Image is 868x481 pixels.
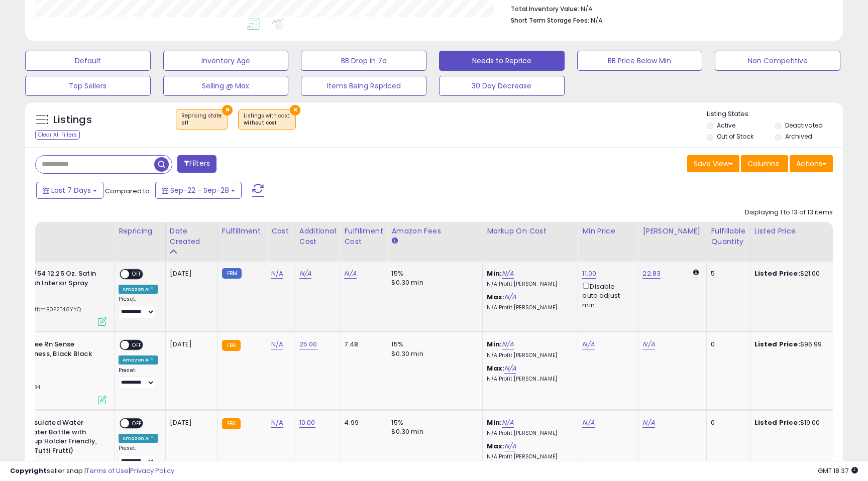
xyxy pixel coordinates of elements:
[642,418,655,428] a: N/A
[487,441,504,451] b: Max:
[693,269,699,276] i: Calculated using Dynamic Max Price.
[105,186,151,196] span: Compared to:
[487,352,570,359] p: N/A Profit [PERSON_NAME]
[745,208,833,217] div: Displaying 1 to 13 of 13 items
[10,466,47,475] strong: Copyright
[119,367,158,390] div: Preset:
[170,340,210,349] div: [DATE]
[344,226,383,247] div: Fulfillment Cost
[119,296,158,318] div: Preset:
[119,434,158,443] div: Amazon AI *
[717,132,753,141] label: Out of Stock
[130,466,174,475] a: Privacy Policy
[391,418,475,427] div: 15%
[642,269,661,279] a: 22.83
[181,112,223,127] span: Repricing state :
[487,418,502,427] b: Min:
[170,269,210,278] div: [DATE]
[582,269,596,279] a: 11.00
[785,121,823,130] label: Deactivated
[754,269,838,278] div: $21.00
[391,236,397,246] small: Amazon Fees.
[391,340,475,349] div: 15%
[487,281,570,288] p: N/A Profit [PERSON_NAME]
[487,430,570,437] p: N/A Profit [PERSON_NAME]
[244,119,290,127] div: without cost
[170,226,213,247] div: Date Created
[717,121,735,130] label: Active
[344,340,379,349] div: 7.48
[511,16,589,25] b: Short Term Storage Fees:
[754,340,838,349] div: $96.99
[711,340,742,349] div: 0
[511,5,579,13] b: Total Inventory Value:
[785,132,812,141] label: Archived
[487,339,502,349] b: Min:
[222,226,263,236] div: Fulfillment
[591,16,603,25] span: N/A
[582,281,630,310] div: Disable auto adjust min
[711,418,742,427] div: 0
[51,185,91,195] span: Last 7 Days
[642,226,702,236] div: [PERSON_NAME]
[129,419,145,428] span: OFF
[271,226,291,236] div: Cost
[301,76,426,96] button: Items Being Repriced
[301,51,426,71] button: BB Drop in 7d
[754,418,838,427] div: $19.00
[271,269,283,279] a: N/A
[299,269,311,279] a: N/A
[502,418,514,428] a: N/A
[271,339,283,349] a: N/A
[222,340,241,351] small: FBA
[582,226,634,236] div: Min Price
[577,51,703,71] button: BB Price Below Min
[504,441,516,451] a: N/A
[129,270,145,279] span: OFF
[487,226,574,236] div: Markup on Cost
[177,155,216,173] button: Filters
[391,349,475,358] div: $0.30 min
[299,418,315,428] a: 10.00
[487,364,504,373] b: Max:
[244,112,290,127] span: Listings with cost :
[754,226,841,236] div: Listed Price
[818,466,858,475] span: 2025-10-6 18:37 GMT
[170,185,229,195] span: Sep-22 - Sep-28
[53,113,92,127] h5: Listings
[163,51,289,71] button: Inventory Age
[181,119,223,127] div: off
[36,182,103,199] button: Last 7 Days
[487,269,502,278] b: Min:
[711,269,742,278] div: 5
[299,226,336,247] div: Additional Cost
[119,285,158,294] div: Amazon AI *
[391,269,475,278] div: 15%
[290,105,300,115] button: ×
[155,182,242,199] button: Sep-22 - Sep-28
[707,109,842,119] p: Listing States:
[170,418,210,427] div: [DATE]
[391,226,478,236] div: Amazon Fees
[163,76,289,96] button: Selling @ Max
[504,292,516,302] a: N/A
[504,364,516,374] a: N/A
[754,269,800,278] b: Listed Price:
[711,226,745,247] div: Fulfillable Quantity
[222,418,241,429] small: FBA
[391,278,475,287] div: $0.30 min
[10,466,174,476] div: seller snap | |
[511,2,825,14] li: N/A
[344,418,379,427] div: 4.99
[487,292,504,302] b: Max:
[741,155,788,172] button: Columns
[129,341,145,349] span: OFF
[790,155,833,172] button: Actions
[487,376,570,383] p: N/A Profit [PERSON_NAME]
[483,222,578,262] th: The percentage added to the cost of goods (COGS) that forms the calculator for Min & Max prices.
[582,418,594,428] a: N/A
[13,305,81,313] span: | SKU: fbmB0F2T48YYQ
[86,466,129,475] a: Terms of Use
[25,51,151,71] button: Default
[119,355,158,365] div: Amazon AI *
